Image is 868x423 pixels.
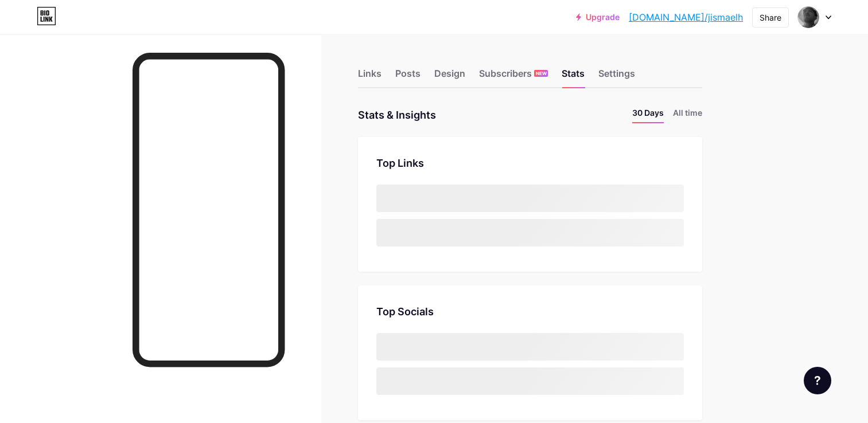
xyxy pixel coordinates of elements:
[536,70,547,77] span: NEW
[479,66,548,87] div: Subscribers
[576,13,620,22] a: Upgrade
[395,66,421,87] div: Posts
[434,66,465,87] div: Design
[673,107,702,123] li: All time
[376,304,684,319] div: Top Socials
[562,66,585,87] div: Stats
[797,6,819,28] img: Ismael Hernández José Alberto
[629,10,743,24] a: [DOMAIN_NAME]/jismaelh
[376,155,684,171] div: Top Links
[358,107,436,123] div: Stats & Insights
[598,66,635,87] div: Settings
[760,11,781,23] div: Share
[632,107,664,123] li: 30 Days
[358,66,382,87] div: Links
